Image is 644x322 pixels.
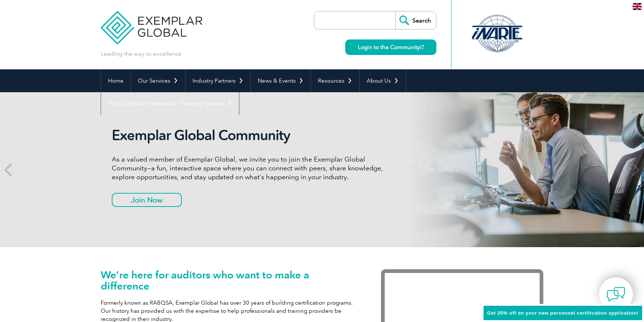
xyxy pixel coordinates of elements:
img: open_square.png [420,45,424,49]
a: Industry Partners [186,69,250,92]
a: Login to the Community [345,39,436,55]
img: contact-chat.png [607,285,625,304]
a: Our Services [131,69,185,92]
h2: Exemplar Global Community [112,127,388,144]
img: en [633,3,642,10]
h1: We’re here for auditors who want to make a difference [101,269,359,291]
span: Get 20% off on your new personnel certification application! [487,310,638,316]
a: News & Events [251,69,311,92]
a: About Us [360,69,406,92]
a: Resources [311,69,359,92]
a: Home [101,69,131,92]
p: As a valued member of Exemplar Global, we invite you to join the Exemplar Global Community—a fun,... [112,155,388,181]
input: Search [395,11,436,29]
a: Join Now [112,193,182,207]
p: Leading the way to excellence [101,50,181,58]
a: Find Certified Professional / Training Provider [101,92,239,115]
